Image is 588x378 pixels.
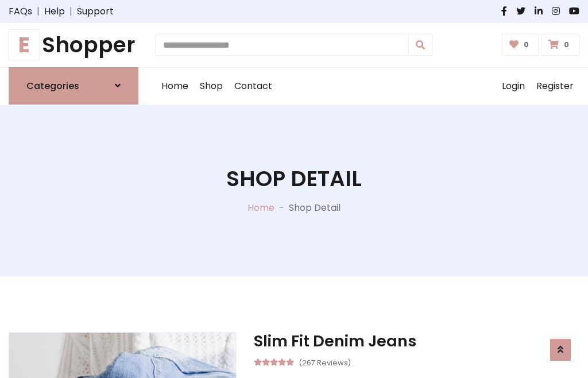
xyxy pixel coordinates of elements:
a: Register [531,68,579,105]
span: 0 [561,40,572,50]
a: EShopper [9,32,138,58]
a: 0 [541,34,579,56]
a: Shop [194,68,229,105]
span: | [32,5,44,18]
a: Login [496,68,531,105]
a: Support [77,5,114,18]
p: Shop Detail [289,201,341,215]
a: Categories [9,67,138,105]
p: - [274,201,289,215]
span: 0 [521,40,532,50]
small: (267 Reviews) [299,355,351,369]
a: Help [44,5,65,18]
a: Contact [229,68,278,105]
a: FAQs [9,5,32,18]
a: 0 [502,34,539,56]
h1: Shopper [9,32,138,58]
h6: Categories [26,80,79,91]
span: E [9,29,40,60]
h1: Shop Detail [226,166,362,192]
h3: Slim Fit Denim Jeans [254,332,579,350]
a: Home [156,68,194,105]
span: | [65,5,77,18]
a: Home [247,201,274,214]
